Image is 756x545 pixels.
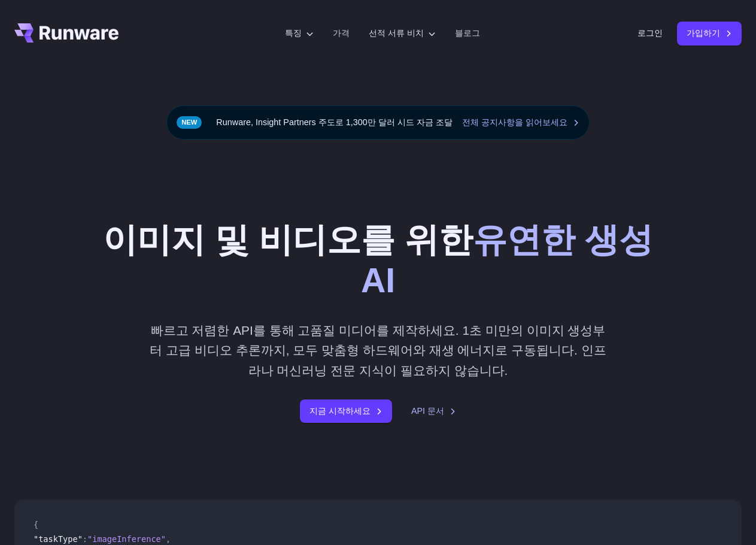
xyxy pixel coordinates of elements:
span: "imageInference" [87,534,166,544]
font: 특징 [285,28,302,38]
a: 가입하기 [677,22,742,45]
font: 유연한 생성 AI [361,220,653,300]
span: , [166,534,171,544]
font: 선적 서류 비치 [369,28,424,38]
font: 전체 공지사항을 읽어보세요 [462,117,567,127]
font: 블로그 [455,28,480,38]
span: { [34,520,38,529]
font: API 문서 [411,406,444,416]
a: 로그인 [637,26,663,40]
span: "taskType" [34,534,83,544]
a: 지금 시작하세요 [300,399,392,423]
span: : [83,534,87,544]
a: 가격 [333,26,350,40]
font: Runware, Insight Partners 주도로 1,300만 달러 시드 자금 조달 [216,117,452,127]
a: 블로그 [455,26,480,40]
font: 가격 [333,28,350,38]
font: 로그인 [637,28,663,38]
a: 전체 공지사항을 읽어보세요 [462,116,579,129]
a: API 문서 [411,404,456,418]
font: 가입하기 [687,28,720,38]
font: 이미지 및 비디오를 위한 [103,220,473,259]
font: 지금 시작하세요 [309,406,371,416]
a: 이동 / [14,23,119,43]
font: 빠르고 저렴한 API를 통해 고품질 미디어를 제작하세요. 1초 미만의 이미지 생성부터 고급 비디오 추론까지, 모두 맞춤형 하드웨어와 재생 에너지로 구동됩니다. 인프라나 머신러... [150,323,606,377]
